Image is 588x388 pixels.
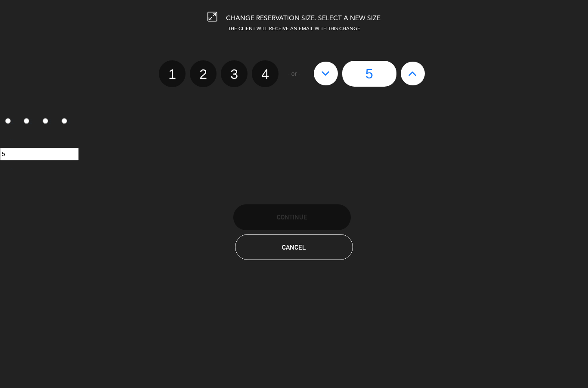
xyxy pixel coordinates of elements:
[24,118,29,124] input: 2
[5,118,11,124] input: 1
[19,114,38,129] label: 2
[252,60,279,87] label: 4
[221,60,248,87] label: 3
[62,118,67,124] input: 4
[282,244,306,251] span: Cancel
[288,69,300,79] span: - or -
[159,60,186,87] label: 1
[233,204,351,230] button: Continue
[226,15,381,22] span: CHANGE RESERVATION SIZE. SELECT A NEW SIZE
[190,60,217,87] label: 2
[228,27,360,31] span: THE CLIENT WILL RECEIVE AN EMAIL WITH THIS CHANGE
[38,114,57,129] label: 3
[56,114,75,129] label: 4
[235,234,353,260] button: Cancel
[43,118,48,124] input: 3
[277,213,307,221] span: Continue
